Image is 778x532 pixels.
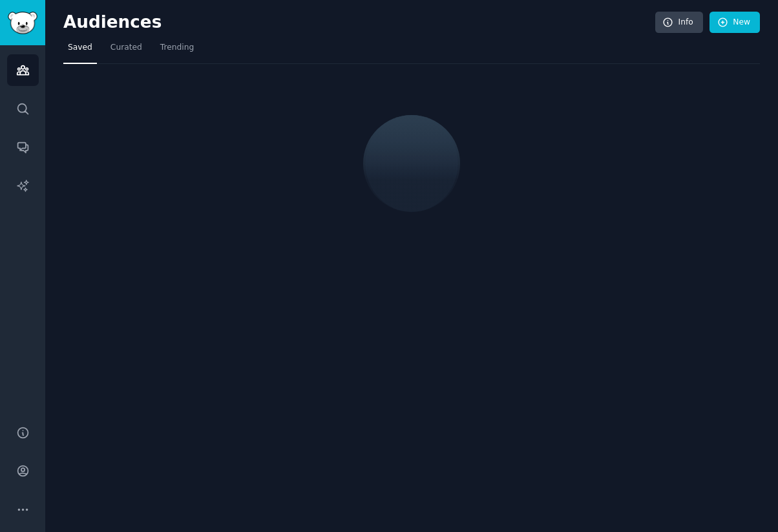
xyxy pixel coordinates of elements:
[156,37,198,64] a: Trending
[710,12,760,34] a: New
[68,42,92,54] span: Saved
[63,12,655,33] h2: Audiences
[63,37,97,64] a: Saved
[655,12,703,34] a: Info
[160,42,194,54] span: Trending
[110,42,142,54] span: Curated
[106,37,147,64] a: Curated
[8,12,37,34] img: GummySearch logo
